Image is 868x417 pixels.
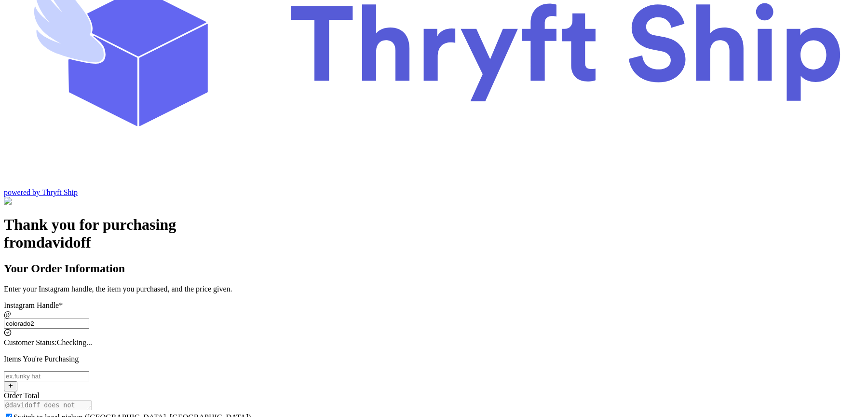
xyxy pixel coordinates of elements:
[4,310,864,319] div: @
[4,188,78,196] a: powered by Thryft Ship
[36,234,91,251] span: davidoff
[4,301,63,309] label: Instagram Handle
[4,197,100,206] img: Customer Form Background
[4,338,57,347] span: Customer Status:
[4,391,864,400] div: Order Total
[4,371,89,381] input: ex.funky hat
[4,216,864,251] h1: Thank you for purchasing from
[4,285,864,293] p: Enter your Instagram handle, the item you purchased, and the price given.
[57,338,92,347] span: Checking...
[4,355,864,363] p: Items You're Purchasing
[4,262,864,275] h2: Your Order Information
